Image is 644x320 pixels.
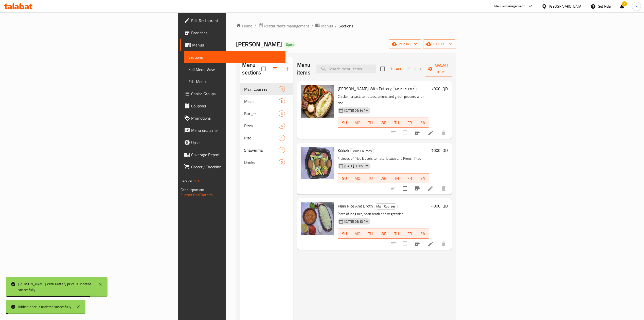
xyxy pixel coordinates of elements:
[269,63,281,75] span: Sort sections
[342,108,370,113] span: [DATE] 05:14 PM
[180,112,285,124] a: Promotions
[188,78,281,85] span: Edit Menu
[366,119,375,126] span: TU
[379,119,388,126] span: WE
[405,230,414,237] span: FR
[338,85,392,92] span: [PERSON_NAME] With Pottery
[351,173,364,183] button: MO
[338,211,429,217] p: Plate of long rice, bean broth and vegetables
[315,23,333,29] a: Menus
[279,110,285,117] div: items
[240,144,293,156] div: Shawerma2
[180,136,285,149] a: Upsell
[427,241,434,247] a: Edit menu item
[194,178,202,184] span: 1.0.0
[374,203,398,209] span: Main Courses
[390,229,403,239] button: TH
[180,88,285,100] a: Choice Groups
[400,127,410,138] span: Select to update
[301,202,334,235] img: Plain Rice And Broth
[392,230,401,237] span: TH
[188,54,281,60] span: Sections
[400,238,410,249] span: Select to update
[429,62,455,75] span: Manage items
[366,230,375,237] span: TU
[418,175,427,182] span: SA
[427,185,434,191] a: Edit menu item
[364,229,377,239] button: TU
[404,65,425,73] span: Select section first
[393,86,416,92] span: Main Courses
[316,65,376,73] input: search
[279,99,285,104] span: 3
[240,83,293,95] div: Main Courses3
[379,175,388,182] span: WE
[301,85,334,118] img: Shish Tawook With Pottery
[244,123,278,129] span: Pizza
[279,136,285,140] span: 1
[180,149,285,161] a: Coverage Report
[377,229,390,239] button: WE
[18,304,71,310] div: Kibbeh price is updated succesfully
[184,63,285,75] a: Full Menu View
[181,186,204,193] span: Get support on:
[350,148,374,154] span: Main Courses
[191,127,281,133] span: Menu disclaimer
[338,173,351,183] button: SU
[244,147,278,153] div: Shawerma
[353,175,362,182] span: MO
[389,66,403,72] span: Add
[405,175,414,182] span: FR
[416,229,429,239] button: SA
[297,61,310,76] h2: Menu items
[427,130,434,136] a: Edit menu item
[351,229,364,239] button: MO
[338,118,351,128] button: SU
[191,152,281,158] span: Coverage Report
[340,175,349,182] span: SU
[411,127,423,139] button: Branch-specific-item
[284,42,296,47] span: Open
[281,63,293,75] button: Add section
[184,51,285,63] a: Sections
[191,91,281,97] span: Choice Groups
[244,135,278,141] div: Rizo
[392,119,401,126] span: TH
[342,164,370,168] span: [DATE] 08:05 PM
[279,159,285,165] div: items
[240,107,293,120] div: Burger3
[188,66,281,72] span: Full Menu View
[181,191,213,198] a: Support.OpsPlatform
[191,30,281,36] span: Branches
[379,230,388,237] span: WE
[416,118,429,128] button: SA
[418,119,427,126] span: SA
[418,230,427,237] span: SA
[264,23,309,29] span: Restaurants management
[494,3,525,9] div: Menu-management
[180,124,285,136] a: Menu disclaimer
[338,202,373,210] span: Plain Rice And Broth
[431,147,448,154] h6: 7000 IQD
[180,14,285,27] a: Edit Restaurant
[279,87,285,92] span: 3
[244,159,278,165] span: Drinks
[405,119,414,126] span: FR
[240,132,293,144] div: Rizo1
[338,93,429,106] p: Chicken breast, tomatoes, onions and green peppers with rice
[338,155,429,162] p: 4 pieces of fried kibbeh, tomato, lettuce and French fries
[350,148,374,154] div: Main Courses
[279,160,285,165] span: 5
[244,98,278,104] span: Meals
[244,86,278,92] div: Main Courses
[240,95,293,107] div: Meals3
[388,65,404,73] button: Add
[364,118,377,128] button: TU
[279,86,285,92] div: items
[279,123,285,128] span: 6
[377,118,390,128] button: WE
[338,147,349,154] span: Kibbeh
[236,23,456,29] nav: breadcrumb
